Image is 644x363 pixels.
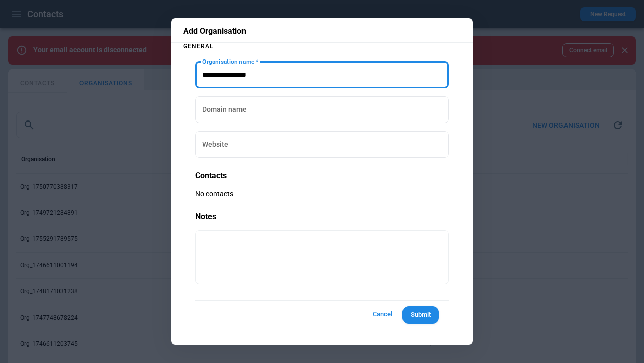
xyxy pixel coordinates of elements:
button: Cancel [366,305,398,324]
p: Contacts [195,166,449,181]
p: Add Organisation [183,26,461,36]
p: No contacts [195,190,449,198]
p: Notes [195,207,449,222]
button: Submit [403,306,439,324]
label: Organisation name [202,57,258,66]
p: General [183,43,461,49]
